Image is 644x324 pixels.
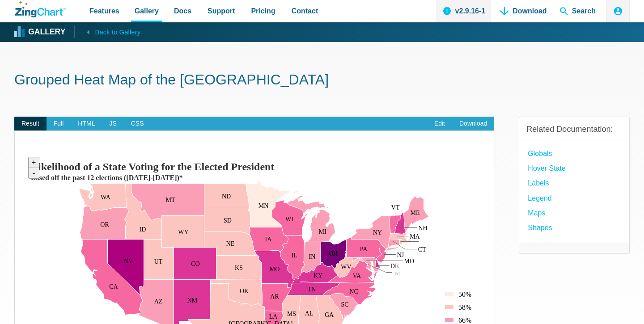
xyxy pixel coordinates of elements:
h1: Grouped Heat Map of the [GEOGRAPHIC_DATA] [14,71,630,91]
a: Legend [528,192,551,204]
span: Back to Gallery [95,26,140,38]
a: Shapes [528,222,552,234]
span: JS [102,117,123,131]
a: Back to Gallery [74,25,140,38]
span: Features [89,5,119,17]
span: HTML [71,117,102,131]
span: Full [47,117,71,131]
span: Gallery [135,5,159,17]
a: Labels [528,177,549,189]
h3: Related Documentation: [526,124,622,135]
a: Edit [427,117,452,131]
span: Pricing [251,5,275,17]
a: Maps [528,207,545,219]
span: Result [14,117,47,131]
span: Support [208,5,235,17]
span: Contact [292,5,318,17]
span: CSS [124,117,151,131]
span: Docs [174,5,191,17]
strong: Gallery [28,28,65,36]
a: Download [452,117,494,131]
a: globals [528,147,552,160]
a: hover state [528,162,565,174]
a: ZingChart Logo. Click to return to the homepage [15,1,66,17]
a: Gallery [15,25,65,39]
